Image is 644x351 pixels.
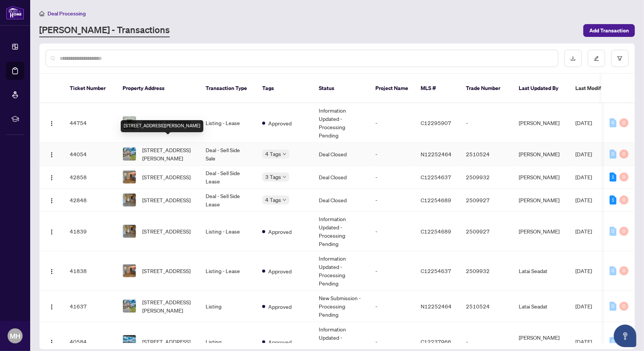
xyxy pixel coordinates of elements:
div: 0 [619,266,629,275]
td: 41839 [64,212,117,251]
span: [STREET_ADDRESS] [142,267,191,275]
span: home [39,11,45,16]
span: Add Transaction [589,24,629,37]
img: Logo [49,269,55,275]
td: - [369,212,415,251]
img: thumbnail-img [123,148,136,160]
th: MLS # [415,74,460,103]
span: [STREET_ADDRESS] [142,196,191,204]
td: - [369,103,415,143]
button: Logo [46,265,58,277]
button: Open asap [614,325,636,347]
span: N12252464 [421,151,452,157]
span: C12254637 [421,174,451,180]
td: Deal - Sell Side Sale [200,143,256,166]
th: Trade Number [460,74,513,103]
span: [DATE] [575,228,592,235]
span: Approved [268,227,292,236]
td: 2509932 [460,251,513,291]
span: [STREET_ADDRESS] [142,119,191,127]
span: [STREET_ADDRESS][PERSON_NAME] [142,146,194,162]
span: [DATE] [575,119,592,126]
span: down [283,152,286,156]
img: thumbnail-img [123,264,136,277]
span: 4 Tags [265,150,281,158]
span: C12295907 [421,119,451,126]
img: thumbnail-img [123,171,136,183]
td: 44754 [64,103,117,143]
span: C12254689 [421,197,451,203]
th: Transaction Type [200,74,256,103]
td: - [369,251,415,291]
button: Logo [46,194,58,206]
span: [DATE] [575,267,592,274]
div: 1 [610,195,616,204]
span: [DATE] [575,197,592,203]
button: filter [611,50,629,67]
img: thumbnail-img [123,300,136,313]
div: 0 [610,150,616,159]
span: Approved [268,119,292,127]
span: [DATE] [575,338,592,345]
span: filter [617,56,622,61]
td: Listing - Lease [200,212,256,251]
span: [STREET_ADDRESS] [142,337,191,346]
span: down [283,175,286,179]
td: Deal - Sell Side Lease [200,189,256,212]
img: Logo [49,121,55,127]
span: Last Modified Date [575,84,621,92]
button: Add Transaction [583,24,635,37]
td: [PERSON_NAME] [513,166,569,189]
div: 0 [610,302,616,311]
span: Approved [268,302,292,311]
th: Tags [256,74,313,103]
span: MH [10,331,20,341]
td: Information Updated - Processing Pending [313,251,369,291]
td: Latai Seadat [513,251,569,291]
div: [STREET_ADDRESS][PERSON_NAME] [121,120,203,132]
img: thumbnail-img [123,225,136,238]
th: Project Name [369,74,415,103]
span: edit [594,56,599,61]
button: Logo [46,148,58,160]
span: N12252464 [421,303,452,310]
div: 0 [610,337,616,346]
span: Deal Processing [48,10,86,17]
td: [PERSON_NAME] [513,103,569,143]
img: Logo [49,152,55,158]
td: 41838 [64,251,117,291]
td: 2510524 [460,143,513,166]
th: Status [313,74,369,103]
th: Last Modified Date [569,74,637,103]
div: 0 [619,195,629,204]
td: Listing - Lease [200,251,256,291]
span: 4 Tags [265,195,281,204]
button: edit [588,50,605,67]
td: Deal - Sell Side Lease [200,166,256,189]
span: [STREET_ADDRESS][PERSON_NAME] [142,298,194,314]
div: 0 [619,302,629,311]
td: Deal Closed [313,143,369,166]
td: Listing [200,291,256,322]
button: Logo [46,336,58,348]
img: logo [6,6,24,20]
a: [PERSON_NAME] - Transactions [39,24,170,37]
td: - [460,103,513,143]
div: 0 [619,172,629,182]
td: 2510524 [460,291,513,322]
td: 41637 [64,291,117,322]
span: C12254689 [421,228,451,235]
td: Listing - Lease [200,103,256,143]
img: thumbnail-img [123,194,136,206]
img: thumbnail-img [123,335,136,348]
span: [DATE] [575,303,592,310]
span: Approved [268,338,292,346]
td: Latai Seadat [513,291,569,322]
th: Ticket Number [64,74,117,103]
td: - [369,291,415,322]
div: 0 [619,118,629,127]
div: 0 [619,150,629,159]
td: 44054 [64,143,117,166]
td: Deal Closed [313,166,369,189]
span: [DATE] [575,174,592,180]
